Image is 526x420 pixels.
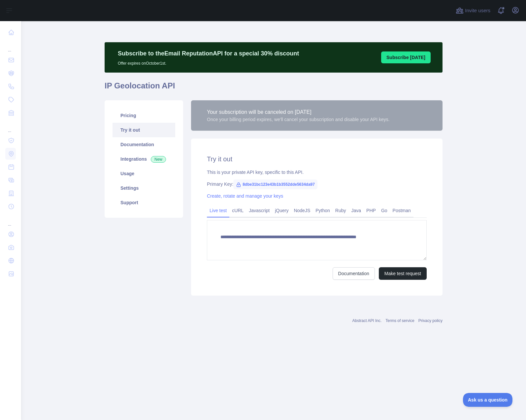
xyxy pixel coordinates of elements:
a: Abstract API Inc. [352,318,382,323]
a: Integrations New [113,152,175,166]
a: Live test [207,205,229,216]
a: Usage [113,166,175,181]
a: Javascript [246,205,272,216]
div: Your subscription will be canceled on [DATE] [207,108,390,116]
a: cURL [229,205,246,216]
h1: IP Geolocation API [105,81,443,96]
div: Once your billing period expires, we'll cancel your subscription and disable your API keys. [207,116,390,123]
a: Privacy policy [418,318,443,323]
div: ... [5,120,16,133]
button: Subscribe [DATE] [381,51,431,63]
a: Postman [390,205,413,216]
span: New [151,156,166,163]
a: Documentation [333,267,375,280]
a: PHP [364,205,378,216]
iframe: Toggle Customer Support [463,393,513,407]
button: Make test request [379,267,427,280]
a: Python [313,205,333,216]
a: Ruby [333,205,349,216]
a: Settings [113,181,175,195]
a: Terms of service [385,318,414,323]
a: Java [349,205,364,216]
span: Invite users [465,7,490,15]
a: Try it out [113,123,175,137]
div: ... [5,214,16,227]
h2: Try it out [207,154,427,164]
div: This is your private API key, specific to this API. [207,169,427,176]
p: Subscribe to the Email Reputation API for a special 30 % discount [118,49,299,58]
a: Create, rotate and manage your keys [207,193,283,199]
a: jQuery [272,205,291,216]
span: 8dbe31bc123e43b1b3552dde5634da97 [233,179,317,189]
button: Invite users [454,5,492,16]
a: Go [378,205,390,216]
a: Support [113,195,175,210]
a: NodeJS [291,205,313,216]
a: Documentation [113,137,175,152]
a: Pricing [113,108,175,123]
div: ... [5,40,16,53]
div: Primary Key: [207,181,427,187]
p: Offer expires on October 1st. [118,58,299,66]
